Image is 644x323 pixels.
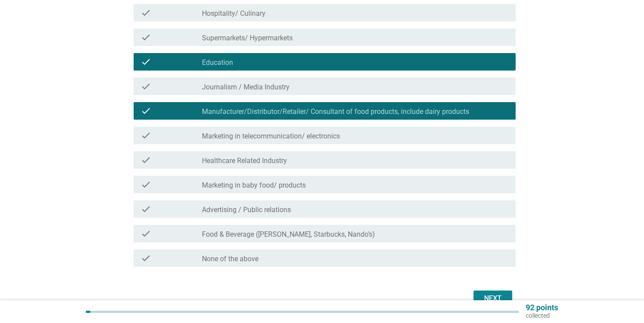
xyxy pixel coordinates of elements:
[202,83,290,92] label: Journalism / Media Industry
[141,81,151,92] i: check
[202,34,293,43] label: Supermarkets/ Hypermarkets
[202,107,469,116] label: Manufacturer/Distributor/Retailer/ Consultant of food products, include dairy products
[202,156,287,165] label: Healthcare Related Industry
[141,32,151,43] i: check
[141,228,151,239] i: check
[202,255,258,263] label: None of the above
[202,230,375,239] label: Food & Beverage ([PERSON_NAME], Starbucks, Nando’s)
[141,7,151,18] i: check
[202,132,340,141] label: Marketing in telecommunication/ electronics
[202,9,265,18] label: Hospitality/ Culinary
[526,304,558,312] p: 92 points
[202,206,291,214] label: Advertising / Public relations
[141,179,151,190] i: check
[141,106,151,116] i: check
[141,57,151,67] i: check
[481,293,505,304] div: Next
[141,204,151,214] i: check
[202,58,233,67] label: Education
[141,130,151,141] i: check
[141,253,151,263] i: check
[526,312,558,319] p: collected
[202,181,306,190] label: Marketing in baby food/ products
[474,291,512,306] button: Next
[141,155,151,165] i: check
